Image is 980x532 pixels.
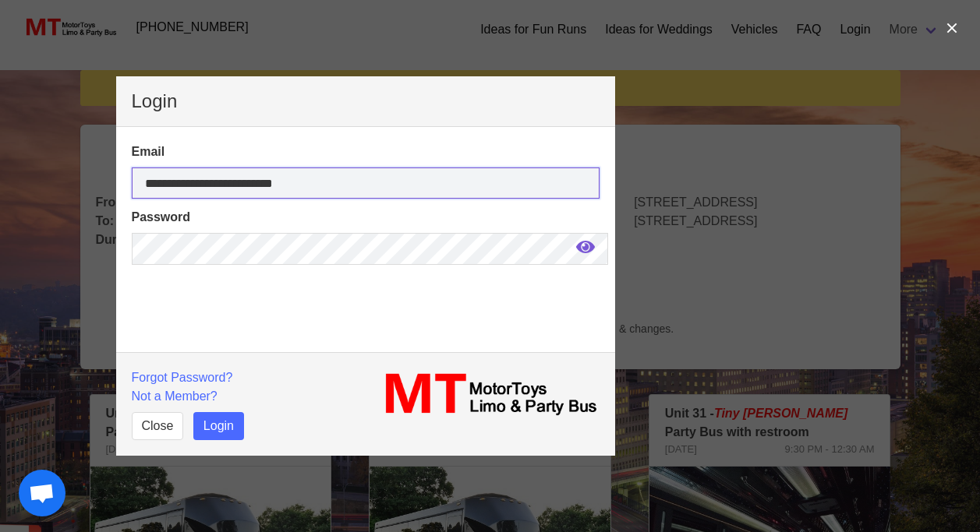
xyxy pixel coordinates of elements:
iframe: reCAPTCHA [132,274,369,391]
a: Forgot Password? [132,371,233,384]
a: Not a Member? [132,389,218,403]
div: Open chat [19,470,65,516]
p: Login [132,92,600,111]
button: Login [193,412,244,440]
button: Close [132,412,184,440]
label: Password [132,208,600,227]
img: MT_logo_name.png [375,368,600,420]
label: Email [132,143,600,161]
